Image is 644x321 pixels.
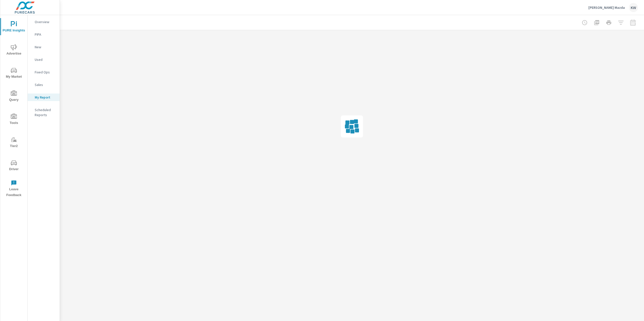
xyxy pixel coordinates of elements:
span: Query [2,90,26,103]
div: KW [629,3,638,12]
span: Tier2 [2,137,26,149]
div: Used [28,56,60,63]
div: New [28,43,60,51]
div: Overview [28,18,60,26]
p: My Report [35,95,56,100]
div: nav menu [0,15,27,200]
div: Scheduled Reports [28,106,60,119]
div: My Report [28,94,60,101]
p: [PERSON_NAME] Mazda [588,5,625,10]
p: Fixed Ops [35,70,56,75]
span: Leave Feedback [2,180,26,198]
p: Overview [35,19,56,24]
p: Scheduled Reports [35,107,56,117]
p: Used [35,57,56,62]
span: Tools [2,114,26,126]
span: My Market [2,67,26,80]
p: New [35,44,56,50]
div: PIPA [28,31,60,38]
div: Sales [28,81,60,88]
p: Sales [35,82,56,87]
div: Fixed Ops [28,68,60,76]
span: Advertise [2,44,26,57]
span: Driver [2,160,26,172]
p: PIPA [35,32,56,37]
span: PURE Insights [2,21,26,33]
